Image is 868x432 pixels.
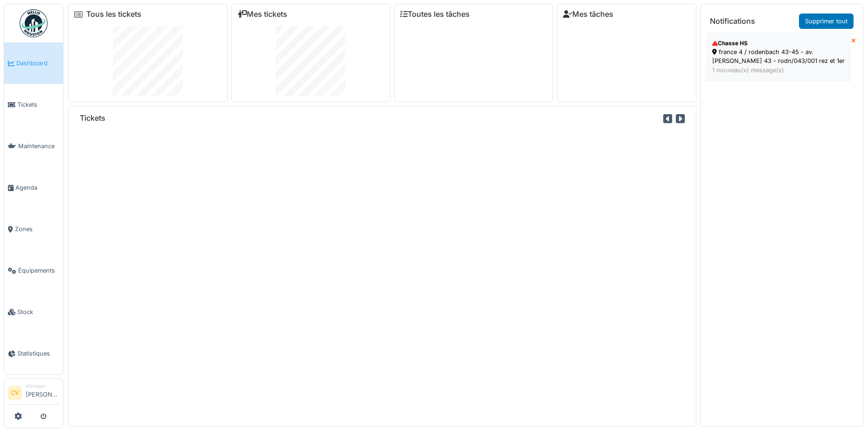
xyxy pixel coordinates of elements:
img: Badge_color-CXgf-gQk.svg [20,9,48,37]
li: [PERSON_NAME] [26,383,59,403]
h6: Tickets [80,114,105,123]
a: Maintenance [4,125,63,167]
a: Zones [4,208,63,250]
a: Agenda [4,167,63,208]
li: CV [8,386,22,400]
a: Mes tâches [563,10,613,19]
a: Stock [4,291,63,333]
span: Stock [17,308,59,316]
a: Supprimer tout [799,14,854,29]
span: Maintenance [18,142,59,151]
a: Tickets [4,84,63,125]
a: Toutes les tâches [400,10,470,19]
a: Mes tickets [237,10,287,19]
a: CV Manager[PERSON_NAME] [8,383,59,405]
div: 1 nouveau(x) message(s) [712,66,845,75]
a: Équipements [4,250,63,291]
span: Équipements [18,266,59,275]
span: Zones [15,225,59,233]
a: Chasse HS france 4 / rodenbach 43-45 - av. [PERSON_NAME] 43 - rodn/043/001 rez et 1er 1 nouveau(x... [706,33,851,81]
div: Chasse HS [712,39,845,48]
div: Manager [26,383,59,390]
a: Statistiques [4,333,63,374]
span: Statistiques [17,349,59,358]
a: Tous les tickets [86,10,141,19]
a: Dashboard [4,42,63,84]
h6: Notifications [710,17,755,26]
span: Dashboard [16,59,59,68]
div: france 4 / rodenbach 43-45 - av. [PERSON_NAME] 43 - rodn/043/001 rez et 1er [712,48,845,65]
span: Tickets [17,100,59,109]
span: Agenda [15,183,59,192]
